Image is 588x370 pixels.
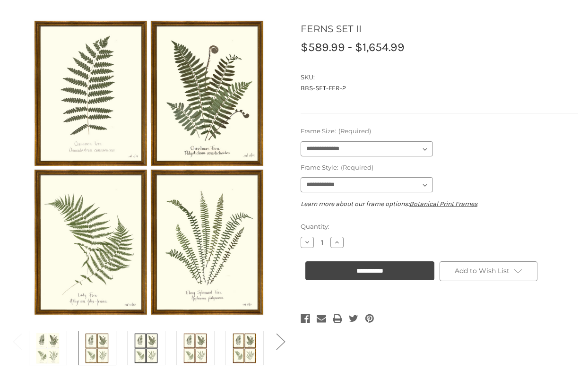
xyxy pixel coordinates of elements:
[31,12,267,323] img: Antique Gold Frame
[301,83,578,93] dd: BBS-SET-FER-2
[134,332,158,364] img: Black Frame
[301,199,578,209] p: Learn more about our frame options:
[36,332,60,364] img: Unframed
[440,261,538,281] a: Add to Wish List
[233,332,256,364] img: Gold Bamboo Frame
[409,200,477,208] a: Botanical Print Frames
[333,312,342,325] a: Print
[301,73,576,82] dt: SKU:
[301,40,405,54] span: $589.99 - $1,654.99
[338,127,371,135] small: (Required)
[301,222,578,232] label: Quantity:
[455,267,510,275] span: Add to Wish List
[271,327,290,355] button: Go to slide 2 of 2
[341,163,373,171] small: (Required)
[301,127,578,136] label: Frame Size:
[183,332,207,364] img: Burlewood Frame
[276,356,285,356] span: Go to slide 2 of 2
[85,332,109,364] img: Antique Gold Frame
[301,163,578,172] label: Frame Style:
[13,356,21,356] span: Go to slide 2 of 2
[8,327,26,355] button: Go to slide 2 of 2
[301,22,578,36] h1: FERNS SET II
